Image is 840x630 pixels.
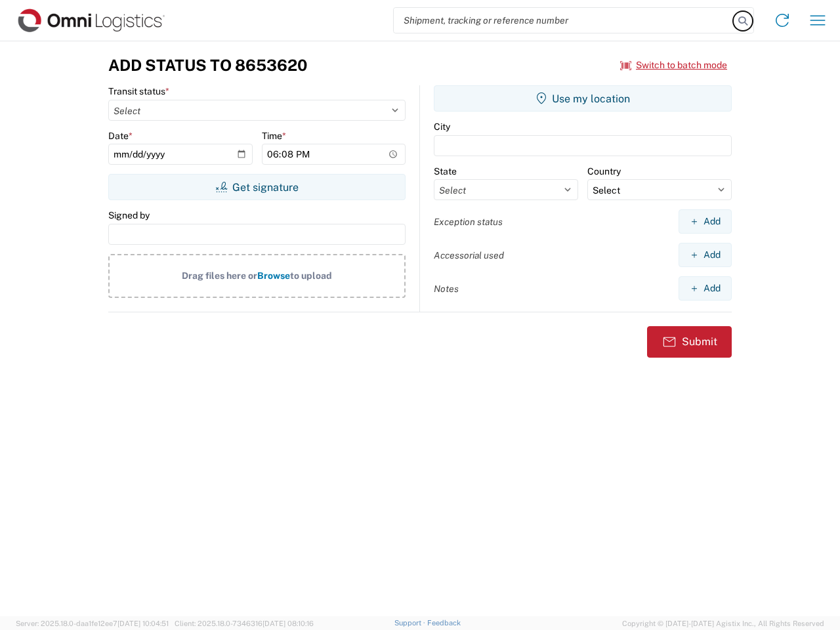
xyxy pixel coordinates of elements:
[622,618,824,629] span: Copyright © [DATE]-[DATE] Agistix Inc., All Rights Reserved
[679,276,732,301] button: Add
[290,270,332,281] span: to upload
[434,121,450,133] label: City
[16,619,169,627] span: Server: 2025.18.0-daa1fe12ee7
[182,270,257,281] span: Drag files here or
[108,130,133,142] label: Date
[108,85,169,97] label: Transit status
[587,165,621,177] label: Country
[620,54,727,76] button: Switch to batch mode
[394,8,734,33] input: Shipment, tracking or reference number
[427,619,461,627] a: Feedback
[108,56,307,75] h3: Add Status to 8653620
[117,619,169,627] span: [DATE] 10:04:51
[434,283,459,295] label: Notes
[108,209,150,221] label: Signed by
[679,209,732,234] button: Add
[108,174,406,200] button: Get signature
[434,165,457,177] label: State
[434,85,732,112] button: Use my location
[175,619,314,627] span: Client: 2025.18.0-7346316
[257,270,290,281] span: Browse
[394,619,427,627] a: Support
[262,619,314,627] span: [DATE] 08:10:16
[434,216,503,228] label: Exception status
[647,326,732,358] button: Submit
[434,249,504,261] label: Accessorial used
[262,130,286,142] label: Time
[679,243,732,267] button: Add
